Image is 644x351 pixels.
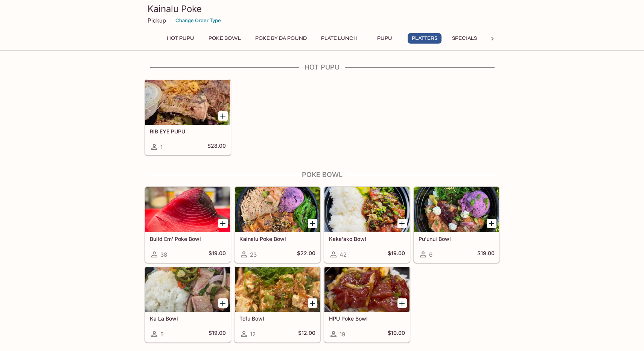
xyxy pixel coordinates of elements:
h5: Tofu Bowl [239,315,315,322]
h5: $19.00 [209,250,226,259]
h5: $19.00 [388,250,405,259]
h5: Build Em' Poke Bowl [150,236,226,242]
button: Add Ka La Bowl [218,298,228,308]
button: Add Build Em' Poke Bowl [218,219,228,228]
span: 5 [160,331,164,338]
button: Add RIB EYE PUPU [218,111,228,121]
button: Add HPU Poke Bowl [397,298,407,308]
div: Kaka'ako Bowl [324,187,410,232]
button: Specials [448,33,481,44]
button: Poke Bowl [204,33,245,44]
button: Change Order Type [172,15,224,26]
button: Add Kaka'ako Bowl [397,219,407,228]
button: Add Kainalu Poke Bowl [308,219,317,228]
h5: $28.00 [207,142,226,151]
h5: Pu'unui Bowl [419,236,495,242]
span: 38 [160,251,167,258]
a: HPU Poke Bowl19$10.00 [324,266,410,342]
h4: HOT PUPU [145,63,500,71]
h5: $12.00 [298,330,315,339]
a: Kainalu Poke Bowl23$22.00 [234,187,320,263]
span: 1 [160,144,163,151]
h5: HPU Poke Bowl [329,315,405,322]
a: Pu'unui Bowl6$19.00 [414,187,499,263]
div: Pu'unui Bowl [414,187,499,232]
h5: $10.00 [388,330,405,339]
h3: Kainalu Poke [148,3,497,15]
span: 19 [340,331,345,338]
button: Platters [408,33,442,44]
h5: Kaka'ako Bowl [329,236,405,242]
h5: $19.00 [209,330,226,339]
h4: Poke Bowl [145,171,500,179]
button: Add Tofu Bowl [308,298,317,308]
div: Ka La Bowl [145,267,230,312]
h5: $22.00 [297,250,315,259]
span: 23 [250,251,257,258]
div: Kainalu Poke Bowl [235,187,320,232]
a: RIB EYE PUPU1$28.00 [145,79,231,155]
div: RIB EYE PUPU [145,80,230,125]
div: Tofu Bowl [235,267,320,312]
a: Kaka'ako Bowl42$19.00 [324,187,410,263]
div: HPU Poke Bowl [324,267,410,312]
span: 12 [250,331,256,338]
button: Plate Lunch [317,33,362,44]
h5: Kainalu Poke Bowl [239,236,315,242]
span: 6 [429,251,432,258]
h5: RIB EYE PUPU [150,128,226,135]
button: HOT PUPU [163,33,198,44]
div: Build Em' Poke Bowl [145,187,230,232]
button: Pupu [368,33,402,44]
h5: $19.00 [477,250,495,259]
button: Add Pu'unui Bowl [487,219,496,228]
p: Pickup [148,17,166,24]
a: Tofu Bowl12$12.00 [234,266,320,342]
button: Poke By Da Pound [251,33,311,44]
span: 42 [340,251,347,258]
a: Ka La Bowl5$19.00 [145,266,231,342]
a: Build Em' Poke Bowl38$19.00 [145,187,231,263]
h5: Ka La Bowl [150,315,226,322]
